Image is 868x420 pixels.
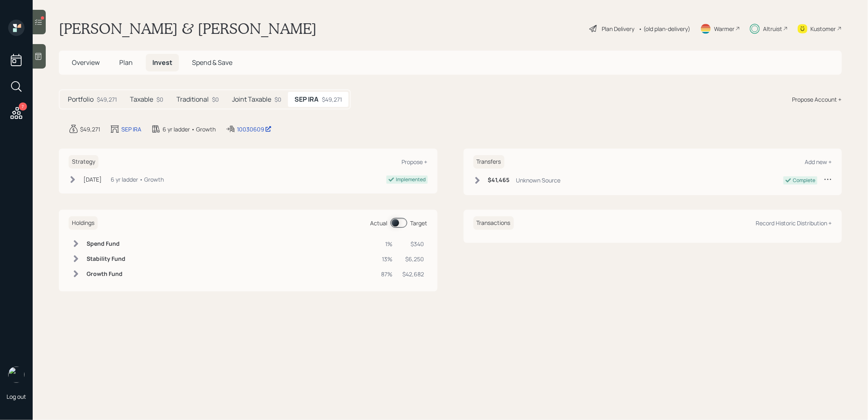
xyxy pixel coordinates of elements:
[811,24,836,33] div: Kustomer
[322,95,342,104] div: $49,271
[130,96,153,103] h5: Taxable
[488,177,510,184] h6: $41,465
[403,255,424,263] div: $6,250
[602,24,634,33] div: Plan Delivery
[274,95,281,104] div: $0
[7,393,26,400] div: Log out
[473,216,514,230] h6: Transactions
[382,270,393,278] div: 87%
[19,102,27,111] div: 7
[793,177,816,184] div: Complete
[792,95,842,104] div: Propose Account +
[396,176,426,183] div: Implemented
[83,175,102,184] div: [DATE]
[59,20,317,38] h1: [PERSON_NAME] & [PERSON_NAME]
[152,58,172,67] span: Invest
[638,24,690,33] div: • (old plan-delivery)
[69,216,98,230] h6: Holdings
[163,125,216,133] div: 6 yr ladder • Growth
[295,96,319,103] h5: SEP IRA
[68,96,94,103] h5: Portfolio
[805,158,832,166] div: Add new +
[72,58,100,67] span: Overview
[119,58,133,67] span: Plan
[473,155,504,169] h6: Transfers
[756,219,832,227] div: Record Historic Distribution +
[156,95,163,104] div: $0
[714,24,734,33] div: Warmer
[212,95,219,104] div: $0
[121,125,141,133] div: SEP IRA
[370,219,388,227] div: Actual
[403,270,424,278] div: $42,682
[97,95,117,104] div: $49,271
[192,58,232,67] span: Spend & Save
[176,96,209,103] h5: Traditional
[403,240,424,248] div: $340
[411,219,428,227] div: Target
[111,175,164,184] div: 6 yr ladder • Growth
[237,125,272,133] div: 10030609
[382,255,393,263] div: 13%
[87,271,125,278] h6: Growth Fund
[69,155,98,169] h6: Strategy
[763,24,782,33] div: Altruist
[8,367,25,383] img: treva-nostdahl-headshot.png
[232,96,271,103] h5: Joint Taxable
[87,240,125,247] h6: Spend Fund
[516,176,561,184] div: Unknown Source
[382,240,393,248] div: 1%
[80,125,100,133] div: $49,271
[402,158,428,166] div: Propose +
[87,256,125,262] h6: Stability Fund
